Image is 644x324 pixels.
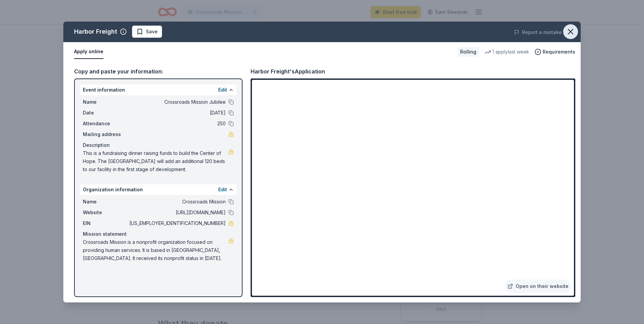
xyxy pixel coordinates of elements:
[251,67,325,76] div: Harbor Freight's Application
[128,109,226,117] span: [DATE]
[80,85,236,95] div: Event information
[128,208,226,217] span: [URL][DOMAIN_NAME]
[218,86,227,94] button: Edit
[83,120,128,128] span: Attendance
[83,208,128,217] span: Website
[83,141,234,149] div: Description
[535,48,575,56] button: Requirements
[128,219,226,227] span: [US_EMPLOYER_IDENTIFICATION_NUMBER]
[128,98,226,106] span: Crossroads Mission Jubilee
[83,238,228,262] span: Crossroads Mission is a nonprofit organization focused on providing human services. It is based i...
[83,98,128,106] span: Name
[74,45,103,59] button: Apply online
[83,149,228,173] span: This is a fundraising dinner raising funds to build the Center of Hope. The [GEOGRAPHIC_DATA] wil...
[218,186,227,194] button: Edit
[74,67,243,76] div: Copy and paste your information:
[543,48,575,56] span: Requirements
[128,120,226,128] span: 250
[83,230,234,238] div: Mission statement
[128,198,226,206] span: Crossroads Mission
[83,109,128,117] span: Date
[457,47,479,57] div: Rolling
[132,26,162,38] button: Save
[505,280,571,293] a: Open on their website
[83,219,128,227] span: EIN
[146,28,158,36] span: Save
[83,198,128,206] span: Name
[80,184,236,195] div: Organization information
[484,48,529,56] div: 1 apply last week
[74,26,117,37] div: Harbor Freight
[514,28,562,36] button: Report a mistake
[83,130,128,138] span: Mailing address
